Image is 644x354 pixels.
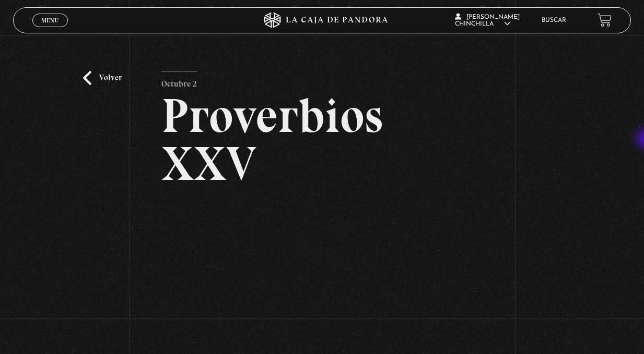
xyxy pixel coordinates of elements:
[83,71,122,85] a: Volver
[455,14,520,27] span: [PERSON_NAME] Chinchilla
[161,71,197,92] p: Octubre 2
[41,17,58,23] span: Menu
[161,92,483,188] h2: Proverbios XXV
[542,17,566,23] a: Buscar
[598,13,612,27] a: View your shopping cart
[38,26,62,33] span: Cerrar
